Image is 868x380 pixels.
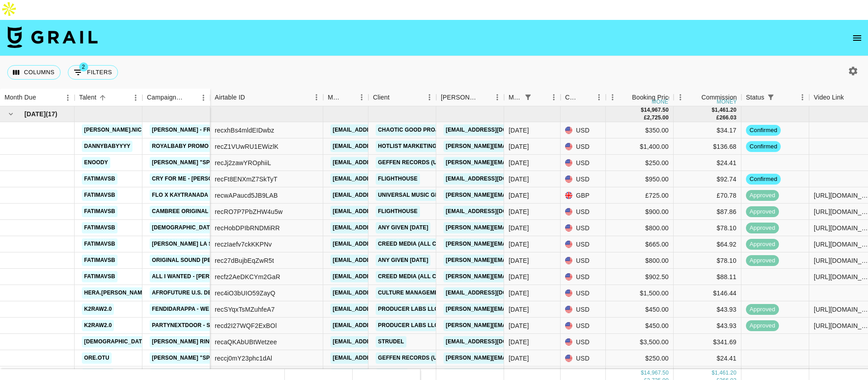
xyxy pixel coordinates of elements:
div: Booking Price [632,89,672,106]
div: Month Due [5,89,36,106]
a: [PERSON_NAME] "Spend it" Sped Up [150,157,259,168]
span: confirmed [746,126,781,135]
div: recwAPaucd5JB9LAB [215,191,278,200]
a: Royalbaby Promo [150,141,211,152]
button: Sort [478,91,491,104]
a: Flighthouse [376,173,420,185]
a: [DEMOGRAPHIC_DATA] - Thinkin About You [150,222,279,233]
a: [PERSON_NAME][EMAIL_ADDRESS][DOMAIN_NAME] [443,222,591,233]
div: 1 active filter [764,91,777,104]
div: money [652,99,672,104]
div: Aug '25 [509,158,529,167]
div: Aug '25 [509,354,529,363]
span: 2 [79,62,88,71]
div: Status [746,89,764,106]
a: [EMAIL_ADDRESS][DOMAIN_NAME] [443,336,545,347]
div: $450.00 [606,301,674,318]
a: [EMAIL_ADDRESS][DOMAIN_NAME] [443,287,545,299]
div: USD [561,171,606,187]
a: FendiDaRappa - We Outside [150,304,237,315]
div: rec27dBujbEqZwR5t [215,256,274,265]
div: reccj0mY23phc1dAl [215,354,272,363]
a: [EMAIL_ADDRESS][DOMAIN_NAME] [330,287,432,299]
div: 1 active filter [522,91,534,104]
div: $64.92 [674,236,741,252]
div: Status [741,89,809,106]
div: $350.00 [606,122,674,138]
button: Menu [423,90,436,104]
div: $902.50 [606,269,674,285]
button: Sort [777,91,790,104]
div: $34.17 [674,122,741,138]
button: Sort [96,91,109,104]
div: USD [561,138,606,155]
div: recZ1VUwRU1EWizlK [215,142,278,151]
span: approved [746,208,779,216]
span: confirmed [746,175,781,184]
div: recSYqxTsMZuhfeA7 [215,305,275,314]
a: [DEMOGRAPHIC_DATA] [82,336,150,347]
div: recRO7P7PbZHW4u5w [215,207,283,216]
div: $900.00 [606,204,674,220]
div: £ [717,114,720,122]
div: USD [561,318,606,334]
a: [PERSON_NAME] - Fragile [150,124,230,136]
div: USD [561,204,606,220]
a: fatimavsb [82,206,118,217]
div: 14,967.50 [644,370,669,377]
span: confirmed [746,142,781,151]
a: fatimavsb [82,271,118,282]
a: Flighthouse [376,206,420,217]
div: $78.10 [674,220,741,236]
div: Aug '25 [509,142,529,151]
span: approved [746,256,779,265]
button: Sort [390,91,402,104]
a: fatimavsb [82,238,118,250]
button: Sort [342,91,355,104]
button: Select columns [7,65,61,80]
div: Aug '25 [509,126,529,135]
div: [PERSON_NAME] [441,89,478,106]
div: 1,461.20 [715,370,736,377]
a: [EMAIL_ADDRESS][DOMAIN_NAME] [443,369,545,380]
a: [EMAIL_ADDRESS][DOMAIN_NAME] [330,304,432,315]
div: $250.00 [606,350,674,366]
div: Aug '25 [509,321,529,330]
a: Culture Management Group [376,287,470,299]
div: $24.41 [674,350,741,366]
div: Manager [328,89,342,106]
div: Aug '25 [509,175,529,184]
div: GBP [561,187,606,204]
div: $ [712,370,715,377]
div: Aug '25 [509,272,529,281]
span: approved [746,322,779,330]
div: $665.00 [606,236,674,252]
a: k2raw2.0 [82,320,114,331]
a: [EMAIL_ADDRESS][DOMAIN_NAME] [330,238,432,250]
a: Creed Media (All Campaigns) [376,238,470,250]
a: [PERSON_NAME] Ring 2025 [150,336,230,347]
div: Aug '25 [509,337,529,347]
div: recHobDPIbRNDMiRR [215,223,280,233]
div: USD [561,285,606,301]
div: $136.68 [674,138,741,155]
button: Show filters [522,91,534,104]
a: Creed Media (All Campaigns) [376,271,470,282]
a: [EMAIL_ADDRESS][DOMAIN_NAME] [330,271,432,282]
button: Menu [547,90,561,104]
button: open drawer [848,29,866,47]
div: recxhBs4mldEIDwbz [215,126,274,135]
div: £725.00 [606,187,674,204]
a: [PERSON_NAME] "Spend it" Sped Up [150,352,259,364]
button: Menu [674,90,687,104]
div: $43.93 [674,318,741,334]
a: [PERSON_NAME][EMAIL_ADDRESS][DOMAIN_NAME] [443,190,591,201]
div: Aug '25 [509,191,529,200]
a: Strudel [376,336,406,347]
a: PARTYNEXTDOOR - SOMEBODY LOVES ME [150,320,271,331]
div: USD [561,269,606,285]
div: $3,500.00 [606,334,674,350]
div: Aug '25 [509,256,529,265]
div: Aug '25 [509,207,529,216]
button: Menu [197,91,210,104]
